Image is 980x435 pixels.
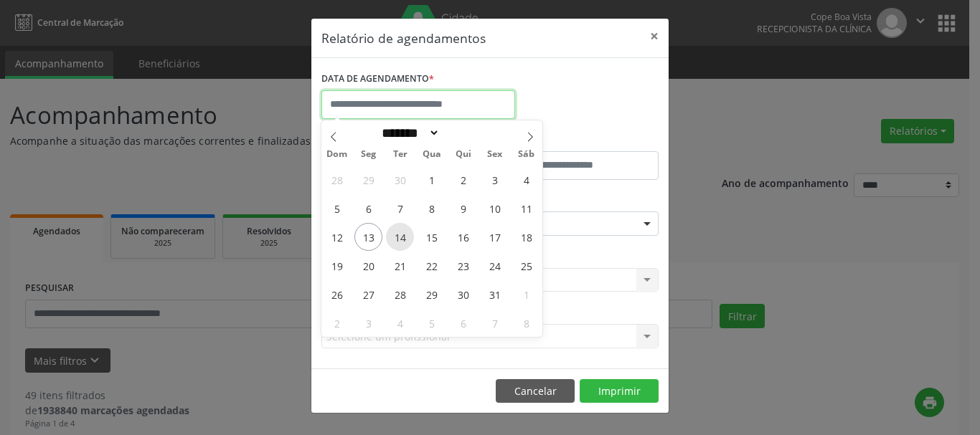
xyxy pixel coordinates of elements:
span: Outubro 29, 2025 [418,280,446,308]
span: Outubro 1, 2025 [418,166,446,193]
span: Outubro 14, 2025 [386,223,414,251]
span: Sex [479,150,511,159]
span: Outubro 9, 2025 [449,194,477,222]
span: Novembro 5, 2025 [418,309,446,337]
span: Outubro 27, 2025 [354,280,382,308]
span: Outubro 24, 2025 [481,252,509,279]
span: Novembro 2, 2025 [323,309,351,337]
span: Outubro 30, 2025 [449,280,477,308]
span: Outubro 22, 2025 [418,252,446,279]
span: Setembro 30, 2025 [386,166,414,193]
span: Outubro 16, 2025 [449,223,477,251]
span: Outubro 7, 2025 [386,194,414,222]
span: Outubro 4, 2025 [512,166,540,193]
label: ATÉ [494,129,659,151]
span: Novembro 6, 2025 [449,309,477,337]
span: Outubro 19, 2025 [323,252,351,279]
span: Outubro 21, 2025 [386,252,414,279]
span: Outubro 28, 2025 [386,280,414,308]
select: Month [377,125,440,140]
button: Imprimir [580,379,659,403]
span: Novembro 3, 2025 [354,309,382,337]
span: Outubro 25, 2025 [512,252,540,279]
span: Novembro 4, 2025 [386,309,414,337]
span: Outubro 12, 2025 [323,223,351,251]
span: Seg [353,150,385,159]
span: Outubro 31, 2025 [481,280,509,308]
span: Ter [385,150,416,159]
span: Outubro 23, 2025 [449,252,477,279]
button: Close [640,19,669,54]
span: Outubro 15, 2025 [418,223,446,251]
span: Qua [416,150,448,159]
span: Outubro 5, 2025 [323,194,351,222]
input: Year [440,125,487,140]
span: Dom [321,150,353,159]
span: Outubro 13, 2025 [354,223,382,251]
span: Outubro 10, 2025 [481,194,509,222]
span: Outubro 26, 2025 [323,280,351,308]
span: Outubro 20, 2025 [354,252,382,279]
span: Setembro 29, 2025 [354,166,382,193]
span: Novembro 8, 2025 [512,309,540,337]
h5: Relatório de agendamentos [321,29,486,47]
span: Outubro 2, 2025 [449,166,477,193]
span: Novembro 1, 2025 [512,280,540,308]
button: Cancelar [496,379,575,403]
span: Setembro 28, 2025 [323,166,351,193]
span: Qui [448,150,479,159]
span: Outubro 3, 2025 [481,166,509,193]
span: Outubro 18, 2025 [512,223,540,251]
span: Outubro 17, 2025 [481,223,509,251]
span: Outubro 11, 2025 [512,194,540,222]
span: Outubro 6, 2025 [354,194,382,222]
span: Novembro 7, 2025 [481,309,509,337]
label: DATA DE AGENDAMENTO [321,68,434,90]
span: Outubro 8, 2025 [418,194,446,222]
span: Sáb [511,150,542,159]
